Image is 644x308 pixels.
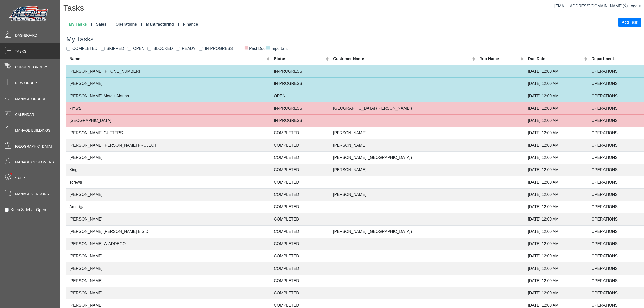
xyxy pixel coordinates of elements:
td: [DATE] 12:00 AM [525,176,588,188]
div: Department [591,56,641,62]
td: OPERATIONS [588,262,644,275]
td: [PERSON_NAME] [PERSON_NAME] E.S.D. [66,225,271,238]
span: Current Orders [15,65,48,70]
td: IN-PROGRESS [271,102,330,114]
td: [DATE] 12:00 AM [525,114,588,127]
span: Sales [15,175,26,181]
td: [GEOGRAPHIC_DATA] ([PERSON_NAME]) [330,102,477,114]
td: IN-PROGRESS [271,77,330,90]
td: [PERSON_NAME] [66,262,271,275]
td: [DATE] 12:00 AM [525,102,588,114]
td: [PERSON_NAME] [66,77,271,90]
td: [PERSON_NAME] Metals Alenna [66,90,271,102]
td: [DATE] 12:00 AM [525,139,588,151]
td: [DATE] 12:00 AM [525,201,588,213]
a: My Tasks [67,19,94,29]
td: IN-PROGRESS [271,65,330,78]
td: [DATE] 12:00 AM [525,77,588,90]
td: [DATE] 12:00 AM [525,262,588,275]
td: OPERATIONS [588,139,644,151]
span: Manage Buildings [15,128,50,133]
td: Amerigas [66,201,271,213]
a: Manufacturing [144,19,181,29]
a: Finance [181,19,200,29]
label: BLOCKED [153,46,173,52]
td: [PERSON_NAME] W ADDECO [66,238,271,250]
span: • [5,166,18,182]
td: [DATE] 12:00 AM [525,238,588,250]
td: [PERSON_NAME] [330,139,477,151]
td: [PERSON_NAME] GUTTERS [66,127,271,139]
td: [DATE] 12:00 AM [525,127,588,139]
td: OPERATIONS [588,275,644,287]
div: Status [274,56,325,62]
td: COMPLETED [271,164,330,176]
td: COMPLETED [271,151,330,164]
td: COMPLETED [271,275,330,287]
span: Important [266,46,288,51]
td: [DATE] 12:00 AM [525,65,588,78]
td: [DATE] 12:00 AM [525,213,588,225]
span: New Order [15,80,37,86]
td: COMPLETED [271,127,330,139]
td: [DATE] 12:00 AM [525,164,588,176]
span: Manage Orders [15,96,46,102]
td: OPERATIONS [588,114,644,127]
td: [PERSON_NAME] [66,188,271,201]
td: OPERATIONS [588,65,644,78]
h3: My Tasks [66,35,644,43]
span: Logout [629,4,641,8]
td: [DATE] 12:00 AM [525,90,588,102]
span: Past Due [244,46,266,51]
td: [PERSON_NAME] [330,127,477,139]
div: Customer Name [333,56,471,62]
td: OPERATIONS [588,102,644,114]
td: [DATE] 12:00 AM [525,151,588,164]
td: OPERATIONS [588,77,644,90]
td: OPERATIONS [588,201,644,213]
td: [PERSON_NAME] [66,275,271,287]
label: COMPLETED [72,46,98,52]
td: COMPLETED [271,238,330,250]
td: OPERATIONS [588,287,644,299]
div: Due Date [528,56,583,62]
span: ■ [244,46,249,49]
span: [EMAIL_ADDRESS][DOMAIN_NAME] [554,4,628,8]
td: [DATE] 12:00 AM [525,225,588,238]
td: [PERSON_NAME] [330,188,477,201]
td: [GEOGRAPHIC_DATA] [66,114,271,127]
td: COMPLETED [271,213,330,225]
td: [DATE] 12:00 AM [525,188,588,201]
td: [PERSON_NAME] [66,250,271,262]
span: Tasks [15,49,26,54]
td: [DATE] 12:00 AM [525,287,588,299]
td: OPERATIONS [588,90,644,102]
td: OPERATIONS [588,127,644,139]
td: OPERATIONS [588,250,644,262]
td: OPERATIONS [588,176,644,188]
label: READY [182,46,196,52]
td: OPERATIONS [588,164,644,176]
span: ■ [266,46,270,49]
td: OPERATIONS [588,151,644,164]
td: OPERATIONS [588,225,644,238]
td: COMPLETED [271,250,330,262]
td: [PERSON_NAME] [66,151,271,164]
td: [PERSON_NAME] [330,164,477,176]
td: King [66,164,271,176]
td: IN-PROGRESS [271,114,330,127]
span: Manage Customers [15,160,54,165]
span: Calendar [15,112,34,117]
span: [GEOGRAPHIC_DATA] [15,144,52,149]
td: screws [66,176,271,188]
span: Dashboard [15,33,37,38]
a: Operations [114,19,144,29]
td: [PERSON_NAME] ([GEOGRAPHIC_DATA]) [330,225,477,238]
img: Metals Direct Inc Logo [8,5,50,23]
button: Add Task [618,18,641,27]
label: IN-PROGRESS [205,46,233,52]
div: | [554,3,641,9]
div: Name [69,56,265,62]
label: Keep Sidebar Open [11,207,46,213]
td: OPERATIONS [588,238,644,250]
